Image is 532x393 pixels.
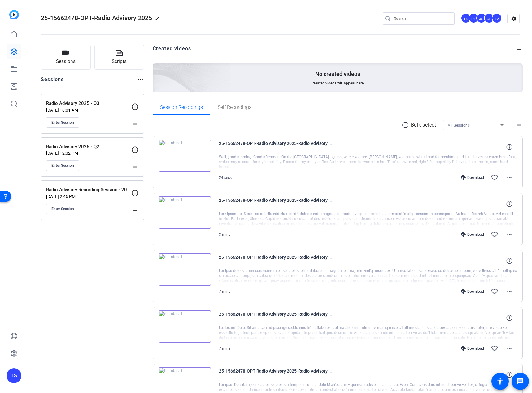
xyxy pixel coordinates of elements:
mat-icon: more_horiz [506,231,513,238]
span: 25-15662478-OPT-Radio Advisory 2025-Radio Advisory 2025 - Q3-Rae-2025-09-25-16-35-31-393-5 [219,367,334,382]
span: Self Recordings [218,105,251,110]
p: [DATE] 12:32 PM [46,151,131,156]
button: Enter Session [46,160,79,171]
h2: Created videos [153,45,516,57]
ngx-avatar: Chris Phelps [484,13,495,24]
input: Search [394,15,450,22]
mat-icon: more_horiz [131,120,139,128]
mat-icon: more_horiz [131,163,139,171]
button: Sessions [41,45,91,70]
img: Creted videos background [83,2,231,136]
mat-icon: radio_button_unchecked [402,121,411,129]
span: Scripts [112,58,127,65]
div: Download [458,175,487,180]
p: Bulk select [411,121,436,129]
span: Enter Session [51,206,74,211]
mat-icon: more_horiz [131,207,139,214]
div: TS [461,13,471,23]
div: CP [484,13,494,23]
span: 3 mins [219,232,230,237]
span: 25-15662478-OPT-Radio Advisory 2025-Radio Advisory 2025 - Q3-Rae-2025-09-25-16-57-15-506-0 [219,196,334,211]
mat-icon: accessibility [496,378,504,385]
ngx-avatar: Dan Tayag [469,13,479,24]
span: 25-15662478-OPT-Radio Advisory 2025-Radio Advisory 2025 - Q3-[PERSON_NAME]-2025-09-29-12-30-30-911-0 [219,140,334,154]
img: thumb-nail [159,196,211,229]
div: +2 [492,13,502,23]
img: thumb-nail [159,310,211,343]
mat-icon: more_horiz [515,121,523,129]
mat-icon: more_horiz [137,76,144,83]
mat-icon: more_horiz [515,45,523,53]
span: Sessions [56,58,76,65]
img: thumb-nail [159,253,211,286]
p: [DATE] 10:01 AM [46,108,131,113]
div: Download [458,232,487,237]
span: 7 mins [219,346,230,351]
h2: Sessions [41,76,64,88]
button: Enter Session [46,117,79,128]
p: No created videos [315,70,360,78]
span: 25-15662478-OPT-Radio Advisory 2025-Radio Advisory 2025 - Q3-[PERSON_NAME]-2025-09-25-16-49-34-043-1 [219,310,334,325]
mat-icon: more_horiz [506,288,513,295]
button: Enter Session [46,204,79,214]
span: Enter Session [51,120,74,125]
span: 25-15662478-OPT-Radio Advisory 2025-Radio Advisory 2025 - Q3-Rae-2025-09-25-16-49-34-043-4 [219,253,334,268]
div: JS [476,13,486,23]
p: Radio Advisory 2025 - Q3 [46,100,131,107]
div: TS [7,368,21,383]
button: Scripts [94,45,144,70]
mat-icon: more_horiz [506,174,513,181]
ngx-avatar: Tilt Studios [461,13,472,24]
mat-icon: favorite_border [491,345,498,352]
div: Download [458,346,487,351]
span: Session Recordings [160,105,203,110]
p: Radio Advisory Recording Session - 2025 - Q1 [46,186,131,193]
mat-icon: message [517,378,524,385]
mat-icon: more_horiz [506,345,513,352]
span: All Sessions [448,123,470,127]
mat-icon: favorite_border [491,231,498,238]
mat-icon: favorite_border [491,288,498,295]
img: thumb-nail [159,140,211,172]
span: 7 mins [219,289,230,294]
mat-icon: favorite_border [491,174,498,181]
p: Radio Advisory 2025 - Q2 [46,143,131,150]
span: 24 secs [219,175,232,180]
div: Download [458,289,487,294]
mat-icon: edit [155,16,163,24]
img: blue-gradient.svg [9,10,19,19]
span: Created videos will appear here [312,81,364,86]
span: 25-15662478-OPT-Radio Advisory 2025 [41,14,152,22]
ngx-avatar: Joe Shrum [476,13,487,24]
span: Enter Session [51,163,74,168]
mat-icon: settings [508,14,520,24]
p: [DATE] 2:46 PM [46,194,131,199]
div: DT [469,13,479,23]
